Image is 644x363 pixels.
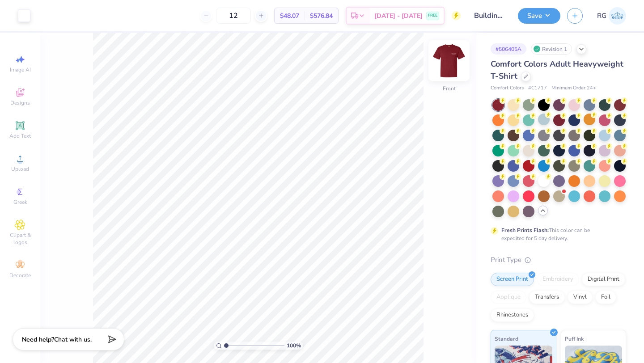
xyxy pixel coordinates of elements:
div: Digital Print [582,273,625,286]
button: Save [518,8,560,24]
div: Front [443,84,456,93]
span: Puff Ink [565,334,584,343]
span: Standard [495,334,518,343]
div: Applique [491,291,526,304]
input: – – [216,8,251,24]
span: Greek [13,198,27,206]
div: Embroidery [537,273,579,286]
span: Image AI [10,66,31,73]
div: Print Type [491,255,626,265]
span: Upload [11,165,29,173]
span: $576.84 [310,11,333,21]
span: Comfort Colors [491,84,524,92]
div: # 506405A [491,43,526,55]
div: This color can be expedited for 5 day delivery. [501,226,611,242]
div: Foil [595,291,616,304]
div: Screen Print [491,273,534,286]
span: # C1717 [528,84,547,92]
span: Add Text [9,132,31,139]
div: Revision 1 [531,43,572,55]
span: 100 % [287,342,301,350]
div: Vinyl [568,291,593,304]
span: Clipart & logos [4,232,36,246]
span: Comfort Colors Adult Heavyweight T-Shirt [491,59,623,81]
span: [DATE] - [DATE] [374,11,423,21]
strong: Fresh Prints Flash: [501,227,549,234]
strong: Need help? [22,335,54,344]
span: $48.07 [280,11,299,21]
span: FREE [428,13,437,19]
input: Untitled Design [467,7,511,25]
span: Decorate [9,272,31,279]
span: RG [597,11,606,21]
a: RG [597,7,626,25]
span: Chat with us. [54,335,92,344]
img: Front [431,43,467,79]
span: Minimum Order: 24 + [551,84,596,92]
div: Rhinestones [491,308,534,322]
img: Riddhi Gattani [609,7,626,25]
span: Designs [10,99,30,106]
div: Transfers [529,291,565,304]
